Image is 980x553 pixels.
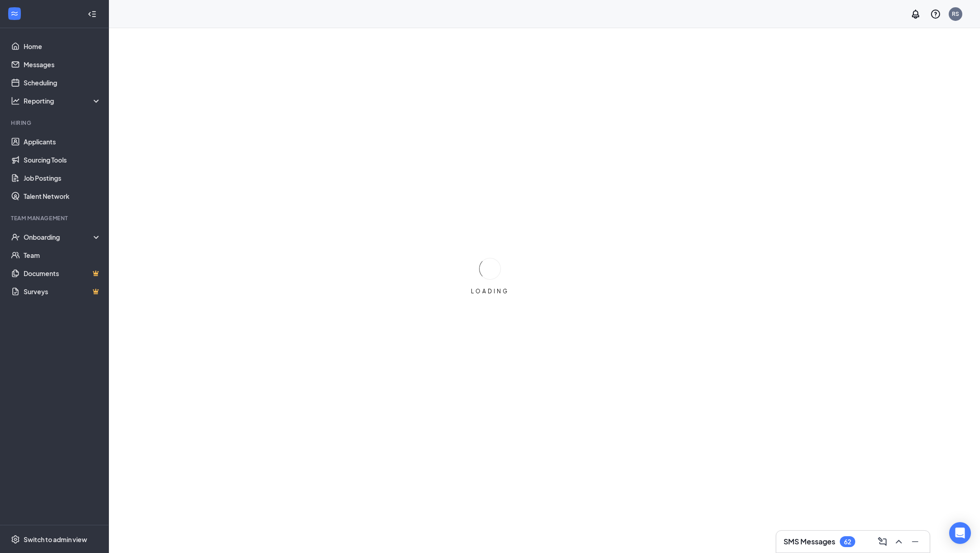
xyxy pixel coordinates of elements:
h3: SMS Messages [784,537,835,547]
a: Job Postings [24,169,101,187]
svg: Analysis [11,96,20,105]
a: Sourcing Tools [24,151,101,169]
svg: Collapse [88,10,97,19]
div: 62 [844,538,851,546]
a: Messages [24,55,101,74]
a: Team [24,246,101,264]
a: Home [24,37,101,55]
div: Hiring [11,119,99,127]
a: Applicants [24,133,101,151]
a: Talent Network [24,187,101,205]
svg: WorkstreamLogo [10,9,19,18]
svg: QuestionInfo [930,9,941,20]
button: ComposeMessage [875,534,890,549]
div: LOADING [467,287,513,295]
svg: Notifications [910,9,921,20]
a: DocumentsCrown [24,264,101,282]
div: Switch to admin view [24,535,87,544]
div: RS [952,10,959,18]
div: Open Intercom Messenger [949,522,971,544]
button: ChevronUp [892,534,906,549]
div: Onboarding [24,232,93,242]
button: Minimize [908,534,922,549]
div: Team Management [11,214,99,222]
svg: Settings [11,535,20,544]
div: Reporting [24,96,102,105]
svg: Minimize [910,536,921,547]
svg: UserCheck [11,232,20,242]
svg: ComposeMessage [877,536,888,547]
a: Scheduling [24,74,101,92]
svg: ChevronUp [893,536,904,547]
a: SurveysCrown [24,282,101,301]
